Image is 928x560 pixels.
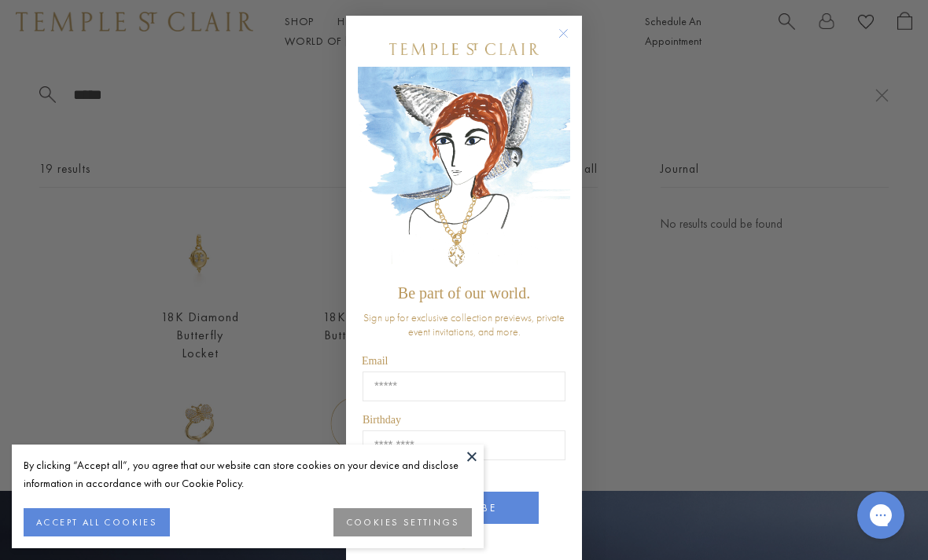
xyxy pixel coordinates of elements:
[358,67,570,276] img: c4a9eb12-d91a-4d4a-8ee0-386386f4f338.jpeg
[562,31,581,51] button: Close dialog
[363,372,565,401] input: Email
[389,43,539,55] img: Temple St. Clair
[363,310,565,339] span: Sign up for exclusive collection previews, private event invitations, and more.
[333,508,472,536] button: COOKIES SETTINGS
[363,414,401,426] span: Birthday
[24,456,472,492] div: By clicking “Accept all”, you agree that our website can store cookies on your device and disclos...
[24,508,170,536] button: ACCEPT ALL COOKIES
[398,284,530,302] span: Be part of our world.
[362,355,388,367] span: Email
[849,486,912,544] iframe: Gorgias live chat messenger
